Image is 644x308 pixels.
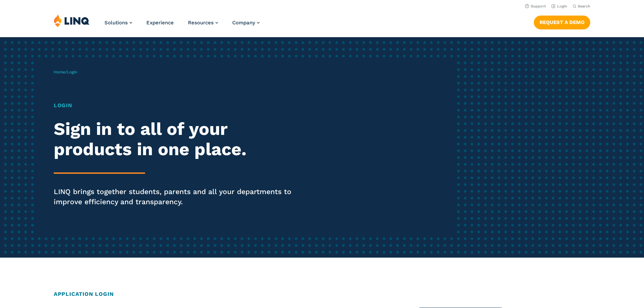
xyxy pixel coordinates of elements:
[104,14,260,37] nav: Primary Navigation
[54,101,302,110] h1: Login
[232,20,260,26] a: Company
[578,4,590,8] span: Search
[573,4,590,9] button: Open Search Bar
[188,20,218,26] a: Resources
[54,14,90,27] img: LINQ | K‑12 Software
[104,20,128,26] span: Solutions
[54,290,590,298] h2: Application Login
[67,70,77,74] span: Login
[551,4,567,8] a: Login
[54,70,65,74] a: Home
[54,119,302,160] h2: Sign in to all of your products in one place.
[188,20,214,26] span: Resources
[104,20,132,26] a: Solutions
[54,70,77,74] span: /
[232,20,255,26] span: Company
[534,14,590,29] nav: Button Navigation
[146,20,174,26] a: Experience
[525,4,546,8] a: Support
[534,16,590,29] a: Request a Demo
[54,187,302,207] p: LINQ brings together students, parents and all your departments to improve efficiency and transpa...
